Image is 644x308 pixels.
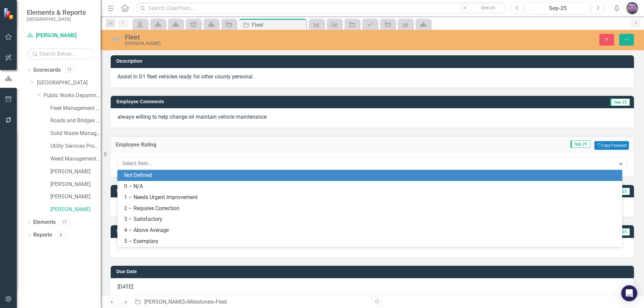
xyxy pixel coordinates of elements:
span: Sep-25 [610,99,630,106]
div: 0 – N/A [124,183,618,190]
div: 2 – Requires Correction [124,205,618,212]
a: [GEOGRAPHIC_DATA] [37,79,101,87]
h3: Employee Rating [116,142,326,148]
button: Copy Forward [594,141,629,150]
div: Fleet [216,299,227,305]
a: Utility Services Program [50,142,101,150]
span: Search [481,5,495,10]
a: [PERSON_NAME] [50,181,101,188]
button: Search [471,3,504,13]
div: 11 [64,67,75,73]
a: [PERSON_NAME] [144,299,184,305]
input: Search Below... [27,48,94,60]
a: [PERSON_NAME] [50,193,101,201]
div: Fleet [252,21,305,29]
h3: Employee Comments [116,99,476,104]
span: [DATE] [117,284,133,290]
span: Sep-25 [571,140,590,148]
input: Search ClearPoint... [136,2,506,14]
p: always willing to help change oil maintain vehicle maintenance [117,113,627,121]
div: Sep-25 [528,4,588,12]
a: Solid Waste Management Program [50,130,101,137]
a: Weed Management Program [50,155,101,163]
h3: Supervisor Rating [116,229,458,234]
h3: Description [116,59,631,64]
a: Scorecards [33,66,61,74]
a: Reports [33,231,52,239]
div: 4 – Above Average [124,227,618,234]
button: Sep-25 [526,2,590,14]
div: Not Defined [124,172,618,179]
a: Elements [33,219,56,226]
div: Open Intercom Messenger [621,285,637,301]
a: Fleet Management Program [50,105,101,112]
div: 17 [59,220,70,225]
a: Public Works Department [44,92,101,100]
h3: Due Date [116,269,631,274]
img: Not Defined [111,34,121,45]
a: Milestones [187,299,213,305]
div: [PERSON_NAME] [125,41,404,46]
h3: Supervisor Comments [116,188,481,193]
div: 3 – Satisfactory [124,215,618,223]
div: 6 [55,232,66,238]
a: Roads and Bridges Program [50,117,101,125]
a: [PERSON_NAME] [27,32,94,40]
img: ClearPoint Strategy [3,8,15,19]
a: [PERSON_NAME] [50,206,101,213]
a: [PERSON_NAME] [50,168,101,176]
small: [GEOGRAPHIC_DATA] [27,16,86,22]
img: Matthew Dial [626,2,638,14]
span: Elements & Reports [27,8,86,16]
div: 5 – Exemplary [124,238,618,245]
div: Fleet [125,34,404,41]
div: 1 – Needs Urgent Improvement [124,194,618,201]
div: » » [135,298,367,306]
p: Assist in D1 fleet vehicles ready for other county personal . [117,73,627,81]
